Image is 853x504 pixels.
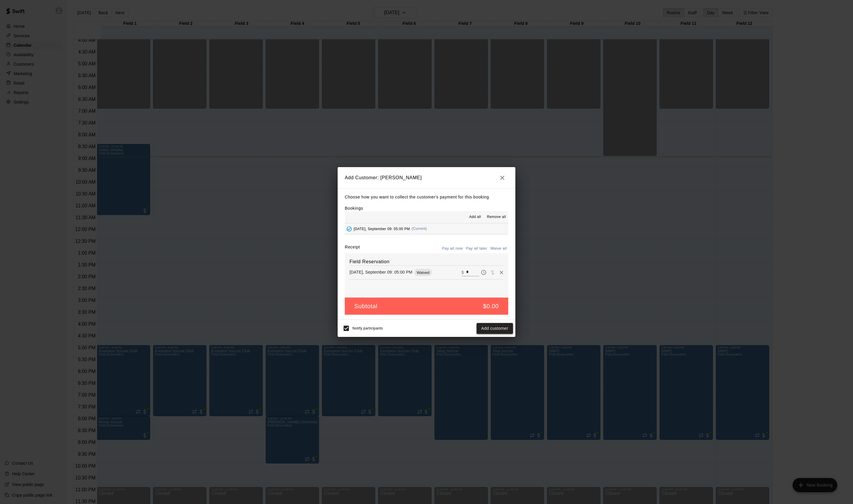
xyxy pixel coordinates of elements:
h2: Add Customer: [PERSON_NAME] [338,167,515,188]
span: Remove all [487,214,506,220]
p: $ [461,269,464,275]
button: Remove all [485,212,508,222]
button: Pay all now [440,244,464,253]
label: Bookings [345,206,363,211]
span: Add all [469,214,481,220]
button: Add customer [477,323,513,334]
span: Pay later [479,269,488,274]
button: Remove [497,268,506,277]
span: [DATE], September 09: 05:00 PM [354,227,410,231]
h5: Subtotal [354,302,377,310]
span: Waive payment [488,269,497,274]
button: Waive all [489,244,508,253]
button: Added - Collect Payment[DATE], September 09: 05:00 PM(Current) [345,223,508,234]
span: (Current) [412,227,427,231]
span: Waived [414,270,432,275]
button: Add all [466,212,485,222]
p: Choose how you want to collect the customer's payment for this booking [345,193,508,201]
label: Receipt [345,244,360,253]
button: Added - Collect Payment [345,224,354,233]
p: [DATE], September 09: 05:00 PM [349,269,412,275]
button: Pay all later [464,244,489,253]
h6: Field Reservation [349,258,504,266]
span: Notify participants [352,327,383,331]
h5: $0.00 [483,302,499,310]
